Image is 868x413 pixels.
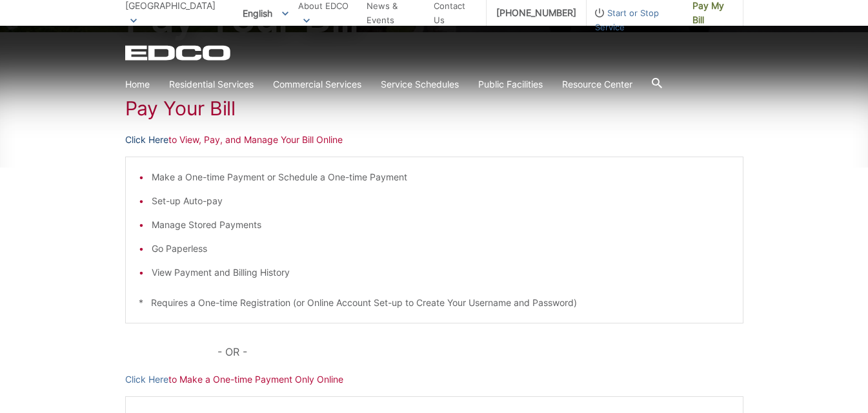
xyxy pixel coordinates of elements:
a: Click Here [125,133,168,147]
span: English [233,3,298,24]
p: - OR - [217,343,743,361]
li: Manage Stored Payments [152,218,730,232]
p: * Requires a One-time Registration (or Online Account Set-up to Create Your Username and Password) [139,296,730,310]
a: EDCD logo. Return to the homepage. [125,45,232,61]
li: Make a One-time Payment or Schedule a One-time Payment [152,170,730,184]
a: Residential Services [169,77,254,91]
a: Click Here [125,372,168,387]
p: to View, Pay, and Manage Your Bill Online [125,133,743,147]
a: Service Schedules [381,77,459,91]
a: Resource Center [562,77,632,91]
a: Commercial Services [273,77,361,91]
a: Home [125,77,150,91]
h1: Pay Your Bill [125,97,743,120]
p: to Make a One-time Payment Only Online [125,372,743,387]
li: Go Paperless [152,242,730,256]
li: View Payment and Billing History [152,265,730,280]
a: Public Facilities [478,77,543,91]
li: Set-up Auto-pay [152,194,730,208]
